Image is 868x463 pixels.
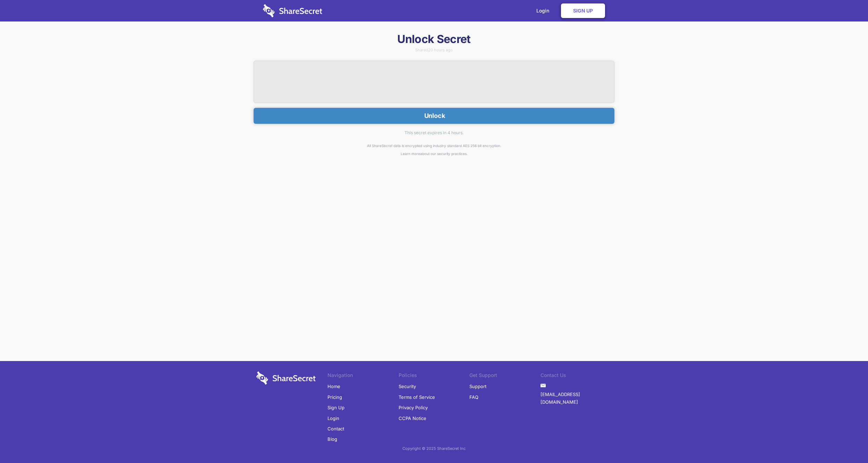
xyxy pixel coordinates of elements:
[327,402,344,413] a: Sign Up
[327,392,342,402] a: Pricing
[327,434,337,444] a: Blog
[541,389,612,408] a: [EMAIL_ADDRESS][DOMAIN_NAME]
[263,4,322,17] img: logo-wordmark-white-trans-d4663122ce5f474addd5e946df7df03e33cb6a1c49d2221995e7729f52c070b2.svg
[327,381,340,392] a: Home
[256,371,316,385] img: logo-wordmark-white-trans-d4663122ce5f474addd5e946df7df03e33cb6a1c49d2221995e7729f52c070b2.svg
[254,124,614,142] div: This secret expires in 4 hours.
[399,413,426,423] a: CCPA Notice
[327,413,339,423] a: Login
[469,381,486,392] a: Support
[327,371,399,381] li: Navigation
[469,392,478,402] a: FAQ
[254,142,614,157] div: All ShareSecret data is encrypted using industry standard AES 256 bit encryption. about our secur...
[469,371,541,381] li: Get Support
[401,152,420,156] a: Learn more
[254,108,614,124] button: Unlock
[399,371,470,381] li: Policies
[399,402,428,413] a: Privacy Policy
[561,3,605,18] a: Sign Up
[327,423,344,434] a: Contact
[254,32,614,46] h1: Unlock Secret
[254,48,614,52] div: Shared 20 hours ago
[399,392,435,402] a: Terms of Service
[399,381,416,392] a: Security
[541,371,612,381] li: Contact Us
